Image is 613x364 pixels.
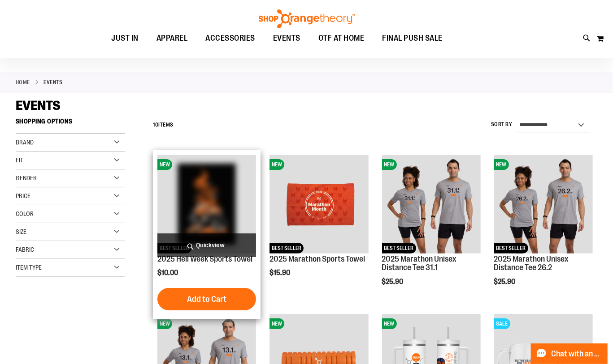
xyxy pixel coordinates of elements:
a: 2025 Marathon Unisex Distance Tee 31.1 [382,254,457,272]
span: $25.90 [494,278,517,286]
a: ACCESSORIES [196,28,264,49]
span: NEW [382,318,397,329]
span: Size [16,228,26,235]
div: product [265,150,373,300]
strong: Shopping Options [16,114,125,134]
h2: Items [153,118,174,132]
span: NEW [270,159,284,170]
span: Gender [16,174,37,182]
a: OTF AT HOME [309,28,374,49]
a: 2025 Marathon Sports TowelNEWBEST SELLER [270,155,368,254]
img: OTF 2025 Hell Week Event Retail [157,155,256,253]
span: EVENTS [16,98,61,113]
a: APPAREL [148,28,197,49]
span: NEW [494,159,509,170]
a: FINAL PUSH SALE [373,28,452,49]
span: Fit [16,157,23,164]
a: OTF 2025 Hell Week Event RetailNEWBEST SELLER [157,155,256,254]
span: Fabric [16,246,34,253]
a: Quickview [157,233,256,257]
strong: EVENTS [44,78,63,86]
label: Sort By [491,121,513,128]
span: BEST SELLER [382,243,416,254]
span: Item Type [16,264,42,271]
button: Chat with an Expert [531,343,608,364]
span: $25.90 [382,278,405,286]
a: 2025 Marathon Unisex Distance Tee 26.2NEWBEST SELLER [494,155,593,254]
span: 10 [153,122,158,128]
div: product [378,150,485,309]
a: 2025 Hell Week Sports Towel [157,254,252,263]
a: 2025 Marathon Unisex Distance Tee 31.1NEWBEST SELLER [382,155,481,254]
span: NEW [270,318,284,329]
span: FINAL PUSH SALE [382,28,443,48]
a: 2025 Marathon Sports Towel [270,254,365,263]
button: Add to Cart [157,288,256,310]
span: $10.00 [157,269,179,277]
a: Home [16,78,30,86]
span: NEW [382,159,397,170]
img: Shop Orangetheory [257,9,356,28]
span: BEST SELLER [270,243,304,254]
span: APPAREL [157,28,188,48]
a: EVENTS [264,28,309,48]
span: OTF AT HOME [318,28,365,48]
span: EVENTS [273,28,300,48]
span: Chat with an Expert [552,350,602,358]
div: product [490,150,597,309]
span: Brand [16,139,34,146]
a: JUST IN [102,28,148,49]
img: 2025 Marathon Unisex Distance Tee 26.2 [494,155,593,253]
span: JUST IN [111,28,139,48]
span: Color [16,210,34,217]
span: ACCESSORIES [205,28,255,48]
span: BEST SELLER [494,243,528,254]
span: NEW [157,318,172,329]
span: SALE [494,318,510,329]
span: $15.90 [270,269,291,277]
div: product [153,150,261,319]
span: Add to Cart [187,294,226,304]
img: 2025 Marathon Unisex Distance Tee 31.1 [382,155,481,253]
img: 2025 Marathon Sports Towel [270,155,368,253]
span: NEW [157,159,172,170]
a: 2025 Marathon Unisex Distance Tee 26.2 [494,254,569,272]
span: Price [16,192,30,199]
